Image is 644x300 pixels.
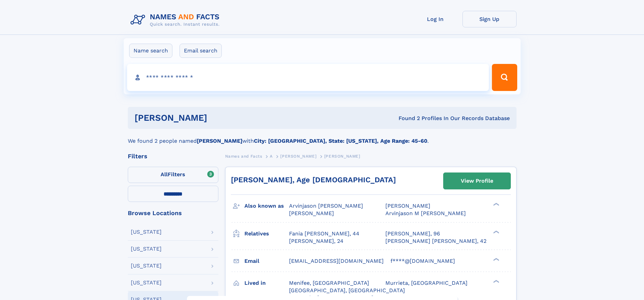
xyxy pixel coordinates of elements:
span: [PERSON_NAME] [289,210,334,216]
span: A [270,154,273,159]
a: Fania [PERSON_NAME], 44 [289,230,359,237]
span: Murrieta, [GEOGRAPHIC_DATA] [385,280,468,286]
a: Names and Facts [225,152,262,160]
div: ❯ [492,230,500,234]
div: ❯ [492,279,500,283]
span: [EMAIL_ADDRESS][DOMAIN_NAME] [289,258,384,264]
span: [PERSON_NAME] [280,154,316,159]
span: Menifee, [GEOGRAPHIC_DATA] [289,280,369,286]
input: search input [127,64,489,91]
div: [US_STATE] [131,246,162,252]
button: Search Button [492,64,517,91]
label: Email search [180,44,222,58]
a: Sign Up [462,11,517,27]
div: Browse Locations [128,210,218,216]
div: Filters [128,153,218,159]
span: [PERSON_NAME] [324,154,360,159]
div: ❯ [492,202,500,207]
a: A [270,152,273,160]
a: [PERSON_NAME], 24 [289,237,343,245]
h1: [PERSON_NAME] [135,114,303,122]
a: View Profile [444,173,510,189]
div: Found 2 Profiles In Our Records Database [303,115,510,122]
label: Filters [128,167,218,183]
a: [PERSON_NAME], Age [DEMOGRAPHIC_DATA] [231,176,396,184]
span: Arvinjason [PERSON_NAME] [289,203,363,209]
h3: Relatives [244,228,289,239]
img: Logo Names and Facts [128,11,225,29]
div: [US_STATE] [131,280,162,285]
span: [GEOGRAPHIC_DATA], [GEOGRAPHIC_DATA] [289,287,405,294]
a: [PERSON_NAME] [PERSON_NAME], 42 [385,237,486,245]
a: [PERSON_NAME] [280,152,316,160]
h3: Lived in [244,277,289,289]
h3: Also known as [244,200,289,212]
div: [US_STATE] [131,263,162,269]
div: [US_STATE] [131,229,162,235]
div: ❯ [492,257,500,261]
div: We found 2 people named with . [128,129,517,145]
span: All [161,171,168,178]
h3: Email [244,255,289,267]
a: Log In [408,11,462,27]
label: Name search [129,44,172,58]
b: City: [GEOGRAPHIC_DATA], State: [US_STATE], Age Range: 45-60 [254,138,427,144]
b: [PERSON_NAME] [197,138,242,144]
span: Arvinjason M [PERSON_NAME] [385,210,466,216]
div: View Profile [461,173,493,189]
span: [PERSON_NAME] [385,203,430,209]
a: [PERSON_NAME], 96 [385,230,440,237]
